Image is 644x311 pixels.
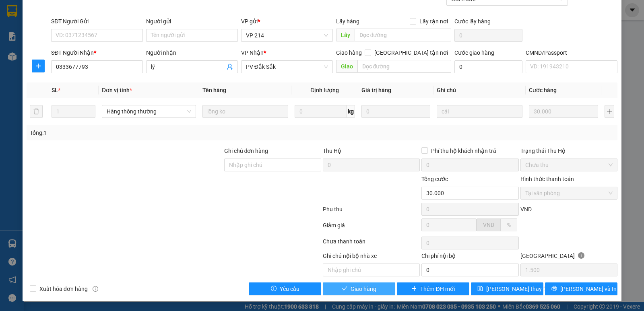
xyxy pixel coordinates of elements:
[520,176,574,182] label: Hình thức thanh toán
[322,205,421,219] div: Phụ thu
[347,105,355,118] span: kg
[224,148,268,154] label: Ghi chú đơn hàng
[146,17,238,26] div: Người gửi
[361,105,430,118] input: 0
[93,286,98,292] span: info-circle
[529,105,598,118] input: 0
[433,82,526,98] th: Ghi chú
[477,286,483,292] span: save
[605,105,614,118] button: plus
[529,87,557,93] span: Cước hàng
[520,206,532,212] span: VND
[241,17,333,26] div: VP gửi
[421,176,448,182] span: Tổng cước
[454,29,522,42] input: Cước lấy hàng
[560,284,617,293] span: [PERSON_NAME] và In
[525,187,613,199] span: Tại văn phòng
[416,17,451,26] span: Lấy tận nơi
[146,48,238,57] div: Người nhận
[520,251,617,264] div: [GEOGRAPHIC_DATA]
[361,87,391,93] span: Giá trị hàng
[107,105,191,117] span: Hàng thông thường
[271,286,277,292] span: exclamation-circle
[342,286,347,292] span: check
[371,48,451,57] span: [GEOGRAPHIC_DATA] tận nơi
[30,105,43,118] button: delete
[454,49,494,56] label: Cước giao hàng
[545,282,617,295] button: printer[PERSON_NAME] và In
[355,29,452,41] input: Dọc đường
[357,60,452,73] input: Dọc đường
[336,29,355,41] span: Lấy
[486,284,551,293] span: [PERSON_NAME] thay đổi
[420,284,454,293] span: Thêm ĐH mới
[336,18,359,25] span: Lấy hàng
[454,18,491,25] label: Cước lấy hàng
[454,60,522,73] input: Cước giao hàng
[310,87,339,93] span: Định lượng
[336,60,357,73] span: Giao
[51,48,143,57] div: SĐT Người Nhận
[525,159,613,171] span: Chưa thu
[224,159,321,171] input: Ghi chú đơn hàng
[32,60,45,72] button: plus
[51,17,143,26] div: SĐT Người Gửi
[437,105,522,118] input: Ghi Chú
[551,286,557,292] span: printer
[36,284,91,293] span: Xuất hóa đơn hàng
[397,282,469,295] button: plusThêm ĐH mới
[507,222,511,228] span: %
[202,105,288,118] input: VD: Bàn, Ghế
[428,146,500,155] span: Phí thu hộ khách nhận trả
[411,286,417,292] span: plus
[322,221,421,235] div: Giảm giá
[246,29,328,41] span: VP 214
[351,284,376,293] span: Giao hàng
[323,148,341,154] span: Thu Hộ
[227,64,233,70] span: user-add
[323,251,420,264] div: Ghi chú nội bộ nhà xe
[526,48,617,57] div: CMND/Passport
[249,282,321,295] button: exclamation-circleYêu cầu
[30,128,249,137] div: Tổng: 1
[336,49,362,56] span: Giao hàng
[471,282,543,295] button: save[PERSON_NAME] thay đổi
[421,251,518,264] div: Chi phí nội bộ
[280,284,299,293] span: Yêu cầu
[202,87,226,93] span: Tên hàng
[52,87,58,93] span: SL
[102,87,132,93] span: Đơn vị tính
[483,222,494,228] span: VND
[322,237,421,251] div: Chưa thanh toán
[323,264,420,276] input: Nhập ghi chú
[520,146,617,155] div: Trạng thái Thu Hộ
[32,63,44,69] span: plus
[246,61,328,73] span: PV Đắk Sắk
[241,49,264,56] span: VP Nhận
[578,252,584,259] span: info-circle
[323,282,395,295] button: checkGiao hàng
